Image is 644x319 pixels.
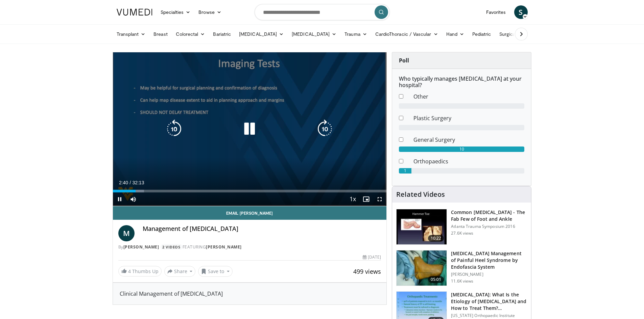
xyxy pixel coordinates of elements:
img: VuMedi Logo [117,9,152,16]
h4: Management of [MEDICAL_DATA] [143,225,381,233]
img: osam_1.png.150x105_q85_crop-smart_upscale.jpg [397,250,447,286]
span: 499 views [353,267,381,275]
p: 11.6K views [451,278,473,284]
h3: [MEDICAL_DATA] Management of Painful Heel Syndrome by Endofascia System [451,250,527,270]
a: Pediatric [468,27,495,41]
video-js: Video Player [113,52,387,206]
img: 4559c471-f09d-4bda-8b3b-c296350a5489.150x105_q85_crop-smart_upscale.jpg [397,209,447,244]
a: Bariatric [209,27,235,41]
div: Progress Bar [113,190,387,192]
a: 05:01 [MEDICAL_DATA] Management of Painful Heel Syndrome by Endofascia System [PERSON_NAME] 11.6K... [396,250,527,286]
button: Share [164,266,196,277]
button: Playback Rate [346,192,359,206]
a: Hand [442,27,468,41]
a: Colorectal [172,27,209,41]
a: [PERSON_NAME] [123,244,159,250]
div: 1 [399,168,411,174]
span: 32:13 [132,180,144,185]
a: 4 Thumbs Up [118,266,162,276]
div: By FEATURING [118,244,381,250]
a: 10:22 Common [MEDICAL_DATA] - The Fab Few of Foot and Ankle Atlanta Trauma Symposium 2016 27.6K v... [396,209,527,245]
a: Surgical Oncology [495,27,550,41]
span: 4 [128,268,131,274]
span: / [130,180,131,185]
a: [MEDICAL_DATA] [288,27,340,41]
a: Browse [194,5,225,19]
button: Fullscreen [373,192,386,206]
p: [PERSON_NAME] [451,272,527,277]
h4: Related Videos [396,190,445,198]
span: 10:22 [428,235,444,242]
dd: Other [408,92,529,101]
a: M [118,225,135,241]
a: 2 Videos [160,244,183,250]
dd: General Surgery [408,136,529,144]
div: [DATE] [363,254,381,260]
span: 05:01 [428,276,444,283]
a: Email [PERSON_NAME] [113,206,387,220]
dd: Plastic Surgery [408,114,529,122]
p: 27.6K views [451,231,473,236]
h6: Who typically manages [MEDICAL_DATA] at your hospital? [399,76,524,88]
h3: [MEDICAL_DATA]: What Is the Etiology of [MEDICAL_DATA] and How to Treat Them?… [451,291,527,312]
button: Save to [198,266,233,277]
a: Trauma [340,27,371,41]
h3: Common [MEDICAL_DATA] - The Fab Few of Foot and Ankle [451,209,527,222]
input: Search topics, interventions [255,4,390,20]
p: [US_STATE] Orthopaedic Institute [451,313,527,318]
p: Atlanta Trauma Symposium 2016 [451,224,527,229]
a: Specialties [157,5,195,19]
dd: Orthopaedics [408,157,529,165]
a: CardioThoracic / Vascular [371,27,442,41]
a: [MEDICAL_DATA] [235,27,288,41]
div: Clinical Management of [MEDICAL_DATA] [120,290,380,298]
a: [PERSON_NAME] [206,244,242,250]
a: Breast [149,27,171,41]
button: Enable picture-in-picture mode [359,192,373,206]
strong: Poll [399,57,409,64]
div: 10 [399,147,524,152]
button: Mute [126,192,140,206]
a: Transplant [113,27,150,41]
span: 2:40 [119,180,128,185]
button: Pause [113,192,126,206]
a: S [514,5,528,19]
a: Favorites [482,5,510,19]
